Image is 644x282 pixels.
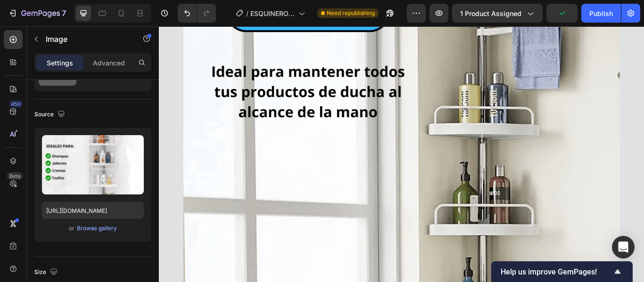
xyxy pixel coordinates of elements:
input: https://example.com/image.jpg [42,202,144,219]
div: Beta [7,172,23,180]
span: 1 product assigned [460,8,521,18]
div: 450 [9,100,23,108]
div: Source [34,108,67,121]
button: 7 [4,4,70,23]
span: / [246,8,248,18]
div: Publish [589,8,613,18]
p: Settings [47,58,73,68]
p: Image [46,33,126,45]
div: Undo/Redo [178,4,216,23]
p: 7 [62,8,66,19]
span: Help us improve GemPages! [501,267,612,276]
div: Browse gallery [77,224,117,233]
span: or [69,223,74,234]
img: preview-image [42,135,144,194]
span: Need republishing [327,9,375,17]
iframe: Design area [159,26,644,282]
span: ESQUINERO DE DUCHA [250,8,295,18]
button: Show survey - Help us improve GemPages! [501,266,623,277]
p: Advanced [93,58,125,68]
button: Browse gallery [76,224,117,233]
div: Size [34,266,59,279]
button: 1 product assigned [452,4,543,23]
button: Publish [581,4,621,23]
div: Open Intercom Messenger [612,236,635,258]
